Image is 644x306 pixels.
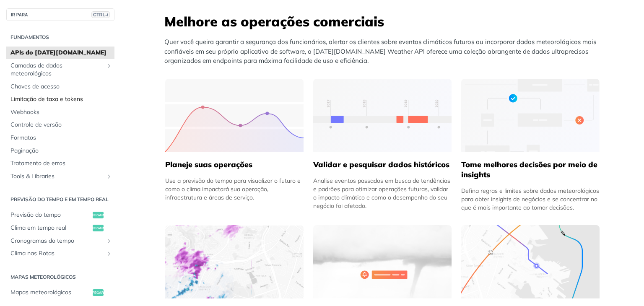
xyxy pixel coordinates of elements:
a: Previsão do tempopegar [6,209,114,221]
font: Melhore as operações comerciais [164,13,384,30]
font: Camadas de dados meteorológicos [10,62,62,78]
a: Paginação [6,145,114,157]
img: a22d113-group-496-32x.svg [461,79,600,152]
button: Mostrar subpáginas para Camadas de Dados Meteorológicos [106,62,112,69]
font: Analise eventos passados em busca de tendências e padrões para otimizar operações futuras, valida... [313,177,450,210]
img: 13d7ca0-group-496-2.svg [313,79,452,152]
font: Limitação de taxa e tokens [10,95,83,103]
font: Previsão do tempo e em tempo real [10,196,109,202]
a: Camadas de dados meteorológicosMostrar subpáginas para Camadas de Dados Meteorológicos [6,60,114,80]
a: Tools & LibrariesShow subpages for Tools & Libraries [6,170,114,183]
font: Clima em tempo real [10,224,66,231]
font: Webhooks [10,108,39,116]
font: Paginação [10,147,39,154]
font: Previsão do tempo [10,211,61,218]
a: Mapas meteorológicospegar [6,286,114,299]
a: Webhooks [6,106,114,119]
button: Show subpages for Tools & Libraries [106,173,112,180]
a: APIs do [DATE][DOMAIN_NAME] [6,47,114,59]
font: Controle de versão [10,121,62,128]
font: Tome melhores decisões por meio de insights [461,160,597,179]
button: IR PARACTRL-/ [6,8,114,21]
span: CTRL-/ [91,11,110,18]
font: Validar e pesquisar dados históricos [313,160,449,169]
font: Chaves de acesso [10,83,60,90]
img: 4463876-group-4982x.svg [165,225,304,298]
a: Formatos [6,132,114,144]
font: Quer você queira garantir a segurança dos funcionários, alertar os clientes sobre eventos climáti... [164,38,596,65]
font: pegar [92,226,104,230]
img: 994b3d6-mask-group-32x.svg [461,225,600,298]
img: 2c0a313-group-496-12x.svg [313,225,452,298]
font: Formatos [10,134,36,141]
a: Cronogramas do tempoMostrar subpáginas para Cronogramas do Tempo [6,235,114,247]
font: pegar [92,213,104,217]
a: Clima nas RotasMostrar subpáginas para Clima em Rotas [6,247,114,260]
button: Mostrar subpáginas para Cronogramas do Tempo [106,238,112,244]
font: Cronogramas do tempo [10,237,74,244]
button: Mostrar subpáginas para Clima em Rotas [106,250,112,257]
font: Use a previsão do tempo para visualizar o futuro e como o clima impactará sua operação, infraestr... [165,177,301,201]
a: Limitação de taxa e tokens [6,93,114,106]
font: IR PARA [11,13,28,17]
font: Fundamentos [10,34,49,40]
font: Mapas meteorológicos [10,274,76,280]
font: APIs do [DATE][DOMAIN_NAME] [10,49,106,56]
img: 39565e8-group-4962x.svg [165,79,304,152]
a: Clima em tempo realpegar [6,222,114,234]
span: Tools & Libraries [10,172,104,181]
a: Chaves de acesso [6,80,114,93]
a: Controle de versão [6,119,114,131]
font: Defina regras e limites sobre dados meteorológicos para obter insights de negócios e se concentra... [461,187,599,211]
font: Clima nas Rotas [10,249,55,257]
a: Tratamento de erros [6,157,114,170]
font: Tratamento de erros [10,159,65,167]
font: pegar [92,290,104,295]
font: Mapas meteorológicos [10,288,71,296]
font: Planeje suas operações [165,160,252,169]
